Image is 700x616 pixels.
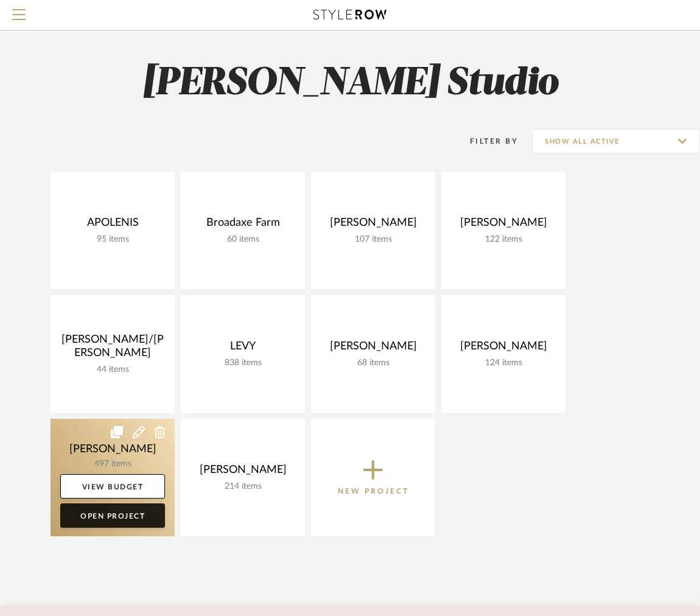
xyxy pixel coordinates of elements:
[321,358,425,368] div: 68 items
[60,234,165,245] div: 95 items
[451,234,556,245] div: 122 items
[311,419,435,536] button: New Project
[454,135,518,147] div: Filter By
[60,333,165,365] div: [PERSON_NAME]/[PERSON_NAME]
[451,216,556,234] div: [PERSON_NAME]
[321,234,425,245] div: 107 items
[321,340,425,358] div: [PERSON_NAME]
[338,485,409,497] p: New Project
[60,365,165,375] div: 44 items
[191,481,295,492] div: 214 items
[191,340,295,358] div: LEVY
[60,216,165,234] div: APOLENIS
[191,358,295,368] div: 838 items
[191,463,295,481] div: [PERSON_NAME]
[191,234,295,245] div: 60 items
[451,340,556,358] div: [PERSON_NAME]
[60,503,165,528] a: Open Project
[60,474,165,499] a: View Budget
[191,216,295,234] div: Broadaxe Farm
[321,216,425,234] div: [PERSON_NAME]
[451,358,556,368] div: 124 items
